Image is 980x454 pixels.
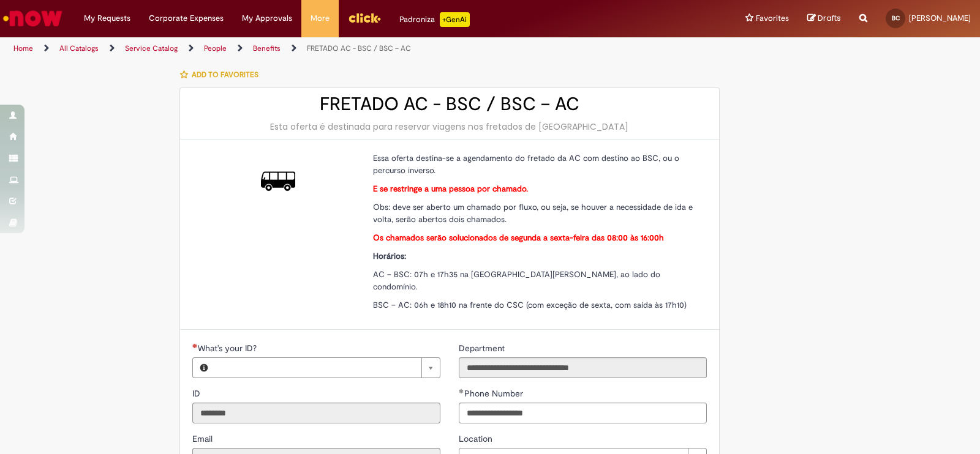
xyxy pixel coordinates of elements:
[373,184,528,194] strong: E se restringe a uma pessoa por chamado.
[84,12,130,24] span: My Requests
[464,388,526,399] span: Phone Number
[192,433,215,445] label: Read only - Email
[373,233,664,243] strong: Os chamados serão solucionados de segunda a sexta-feira das 08:00 às 16:00h
[192,343,198,348] span: Required
[192,94,707,114] h2: FRETADO AC - BSC / BSC – AC
[373,202,693,225] span: Obs: deve ser aberto um chamado por fluxo, ou seja, se houver a necessidade de ida e volta, serão...
[125,43,178,53] a: Service Catalog
[348,9,381,27] img: click_logo_yellow_360x200.png
[59,43,99,53] a: All Catalogs
[373,251,406,261] strong: Horários:
[13,43,33,53] a: Home
[459,342,507,354] label: Read only - Department
[198,343,259,354] span: Required - What's your ID?
[459,343,507,354] span: Read only - Department
[242,12,292,24] span: My Approvals
[261,164,295,198] img: FRETADO AC - BSC / BSC – AC
[807,13,841,24] a: Drafts
[818,12,841,24] span: Drafts
[373,300,687,310] span: BSC – AC: 06h e 18h10 na frente do CSC (com exceção de sexta, com saída às 17h10)
[892,14,900,22] span: BC
[909,13,971,23] span: [PERSON_NAME]
[192,433,215,444] span: Read only - Email
[253,43,281,53] a: Benefits
[204,43,227,53] a: People
[215,358,440,378] a: Clear field What's your ID?
[373,153,679,176] span: Essa oferta destina-se a agendamento do fretado da AC com destino ao BSC, ou o percurso inverso.
[311,12,330,24] span: More
[192,388,203,399] span: Read only - ID
[459,389,464,393] span: Required Filled
[399,12,470,27] div: Padroniza
[459,357,707,378] input: Department
[179,62,265,87] button: Add to favorites
[756,12,789,24] span: Favorites
[192,70,258,80] span: Add to favorites
[459,403,707,423] input: Phone Number
[307,43,411,53] a: FRETADO AC - BSC / BSC – AC
[440,12,470,27] p: +GenAi
[459,433,495,444] span: Location
[192,387,203,400] label: Read only - ID
[1,6,64,31] img: ServiceNow
[192,403,440,423] input: ID
[193,358,215,378] button: What's your ID?, Preview this record
[192,121,707,133] div: Esta oferta é destinada para reservar viagens nos fretados de [GEOGRAPHIC_DATA]
[9,37,644,60] ul: Page breadcrumbs
[373,269,660,292] span: AC – BSC: 07h e 17h35 na [GEOGRAPHIC_DATA][PERSON_NAME], ao lado do condomínio.
[149,12,224,24] span: Corporate Expenses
